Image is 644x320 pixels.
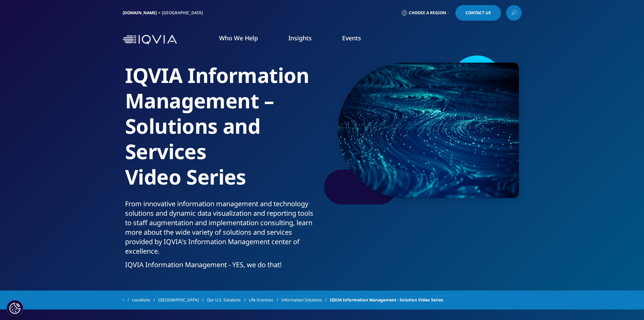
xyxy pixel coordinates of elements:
a: [GEOGRAPHIC_DATA] [158,294,207,306]
img: 2087_abstract-big-data-background.png [338,63,519,198]
div: [GEOGRAPHIC_DATA] [162,10,206,16]
a: Contact Us [455,5,501,21]
a: Events [342,34,361,42]
nav: Primary [180,24,522,56]
button: Cookies Settings [6,300,23,317]
a: Life Sciences [249,294,281,306]
p: IQVIA Information Management - YES, we do that! [125,260,319,274]
a: Information Solutions [281,294,330,306]
a: Who We Help [219,34,258,42]
span: Choose a Region [409,10,446,16]
a: Locations [132,294,158,306]
img: IQVIA Healthcare Information Technology and Pharma Clinical Research Company [123,35,177,45]
p: From innovative information management and technology solutions and dynamic data visualization an... [125,199,319,260]
a: Our U.S. Solutions [207,294,249,306]
a: Insights [288,34,312,42]
span: Contact Us [466,11,491,15]
h1: IQVIA Information Management – Solutions and Services Video Series [125,63,319,199]
a: [DOMAIN_NAME] [123,10,157,16]
span: IQVIA Information Management - Solution Video Series [330,294,443,306]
